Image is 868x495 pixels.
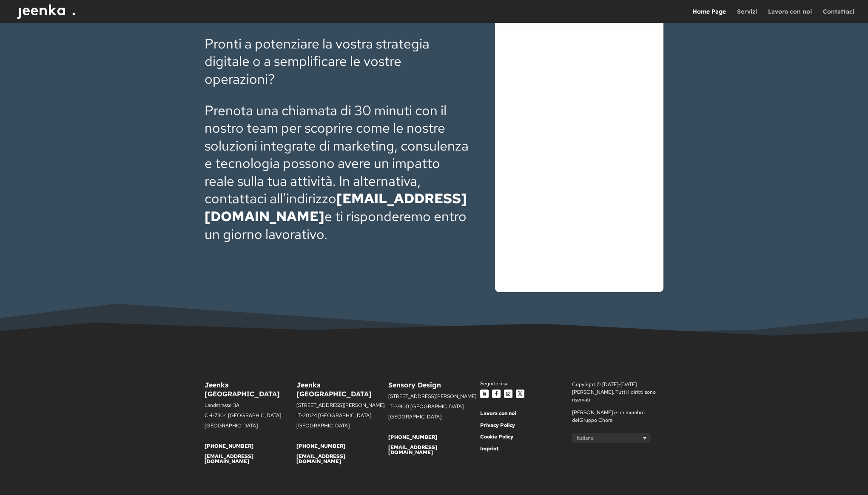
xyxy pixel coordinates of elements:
a: Home Page [692,9,726,23]
a: Lavora con noi [768,9,812,23]
p: [GEOGRAPHIC_DATA] [205,423,296,433]
p: [STREET_ADDRESS][PERSON_NAME] [296,403,388,413]
a: Gruppo Chora [579,417,612,424]
p: Prenota una chiamata di 30 minuti con il nostro team per scoprire come le nostre soluzioni integr... [205,102,470,243]
p: IT-39100 [GEOGRAPHIC_DATA] [388,404,480,414]
p: [GEOGRAPHIC_DATA] [296,423,388,433]
a: [PHONE_NUMBER] [296,443,345,449]
span: Italiano [577,435,594,442]
a: Servizi [737,9,757,23]
a: [EMAIL_ADDRESS][DOMAIN_NAME] [205,189,467,225]
a: Italiano [572,432,651,443]
h6: Jeenka [GEOGRAPHIC_DATA] [205,381,296,403]
p: [PERSON_NAME] è un membro del . [572,409,664,424]
a: [EMAIL_ADDRESS][DOMAIN_NAME] [388,444,437,456]
p: [GEOGRAPHIC_DATA] [388,414,480,424]
a: Segui su Instagram [504,390,512,398]
p: Landstrasse 3A [205,403,296,413]
p: CH-7304 [GEOGRAPHIC_DATA] [205,413,296,423]
span: Copyright © [DATE]-[DATE] [PERSON_NAME]. Tutti i diritti sono riservati. [572,381,656,403]
div: Seguiteci su [480,381,572,387]
a: Lavora con noi [480,410,516,417]
a: Contattaci [823,9,854,23]
a: [EMAIL_ADDRESS][DOMAIN_NAME] [205,453,253,465]
a: Imprint [480,445,499,452]
a: Privacy Policy [480,422,515,429]
a: [PHONE_NUMBER] [205,443,253,449]
a: [PHONE_NUMBER] [388,434,437,441]
h6: Jeenka [GEOGRAPHIC_DATA] [296,381,388,403]
h6: Sensory Design [388,381,480,394]
p: Pronti a potenziare la vostra strategia digitale o a semplificare le vostre operazioni? [205,35,470,102]
a: Segui su Facebook [492,390,501,398]
a: Cookie Policy [480,433,513,440]
a: [EMAIL_ADDRESS][DOMAIN_NAME] [296,453,345,465]
a: Segui su X [516,390,524,398]
p: [STREET_ADDRESS][PERSON_NAME] [388,394,480,404]
p: IT-20124 [GEOGRAPHIC_DATA] [296,413,388,423]
a: Segui su LinkedIn [480,390,489,398]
